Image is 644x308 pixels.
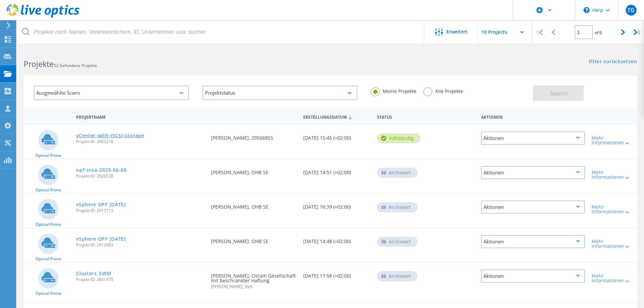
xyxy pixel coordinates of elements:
div: Ausgewählte Scans [34,86,189,100]
div: [PERSON_NAME], OHB SE [208,228,300,251]
span: Projekt-ID: 2841475 [76,278,204,282]
span: Optical Prime [35,222,61,227]
span: TG [627,7,635,13]
div: Aktionen [481,269,585,283]
button: Search [533,86,584,101]
span: Projekt-ID: 2915715 [76,209,204,213]
span: Projekt-ID: 2963216 [76,140,204,144]
label: Meine Projekte [371,87,416,94]
div: Projektstatus [202,86,358,100]
div: Archiviert [377,237,418,247]
div: Mehr Informationen [592,274,634,283]
div: [PERSON_NAME], Osram Gesellschaft mit beschränkter Haftung [208,263,300,295]
div: Aktionen [481,166,585,179]
a: vSphere OPF [DATE] [76,202,126,207]
div: Mehr Informationen [592,205,634,214]
span: Optical Prime [35,257,61,261]
div: Mehr Informationen [592,170,634,180]
div: Archiviert [377,271,418,281]
a: opf-vcsa-2025-06-05 [76,168,126,172]
div: Erstellungsdatum [300,110,374,123]
input: Projekte nach Namen, Verantwortlichem, ID, Unternehmen usw. suchen [17,20,425,44]
div: Status [374,110,429,123]
span: Projekt-ID: 2926538 [76,174,204,178]
div: vollständig [377,133,421,143]
span: [PERSON_NAME], Dell [211,285,296,289]
div: | [630,20,644,44]
div: [DATE] 17:58 (+02:00) [300,263,374,285]
b: Projekte [24,58,54,69]
span: Search [551,90,568,97]
svg: \n [583,7,590,13]
a: Live Optics Dashboard [7,14,79,19]
span: Optical Prime [35,153,61,158]
div: [DATE] 15:45 (+02:00) [300,125,374,147]
div: Aktionen [478,110,588,123]
span: of 6 [595,30,602,35]
span: Projekt-ID: 2912683 [76,243,204,247]
div: Aktionen [481,200,585,214]
div: Aktionen [481,235,585,248]
div: Archiviert [377,202,418,212]
div: [PERSON_NAME], OHB SE [208,159,300,182]
a: Clusters_SWM [76,271,111,276]
div: [PERSON_NAME], 29566855 [208,125,300,147]
span: Optical Prime [35,188,61,192]
div: Projektname [73,110,208,123]
div: [PERSON_NAME], OHB SE [208,194,300,216]
a: Filter zurücksetzen [589,59,637,65]
div: Mehr Informationen [592,239,634,248]
div: Archiviert [377,168,418,178]
span: Optical Prime [35,291,61,295]
span: Erweitert [446,29,468,34]
label: Alle Projekte [423,87,463,94]
div: Mehr Informationen [592,136,634,145]
a: vCenter-with-iSCSI-storage [76,133,144,138]
div: [DATE] 16:39 (+02:00) [300,194,374,216]
div: | [532,20,546,44]
span: 52 Gefundene Projekte [54,63,97,68]
div: [DATE] 14:48 (+02:00) [300,228,374,251]
a: vSphere OPF [DATE] [76,237,126,241]
div: [DATE] 14:51 (+02:00) [300,159,374,182]
div: Aktionen [481,132,585,145]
